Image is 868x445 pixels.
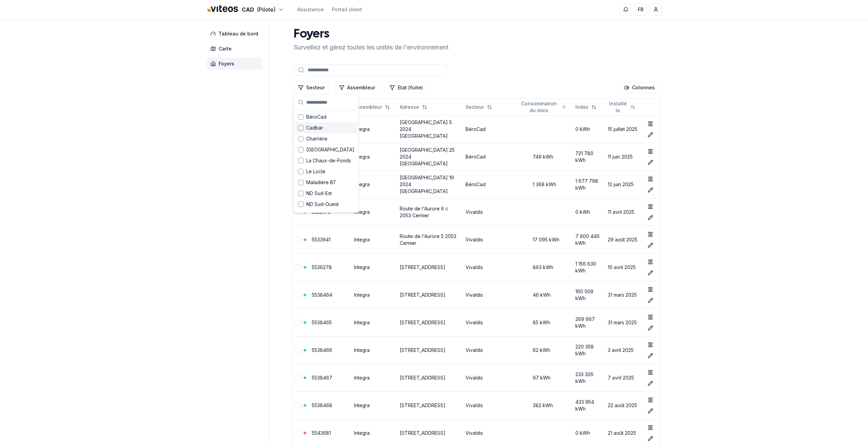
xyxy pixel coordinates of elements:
span: Adresse [400,104,419,110]
a: [GEOGRAPHIC_DATA] 19 2024 [GEOGRAPHIC_DATA] [400,175,454,194]
a: [STREET_ADDRESS] [400,375,445,381]
span: Index [575,104,588,110]
button: Sélectionner la ligne [295,403,301,408]
td: 22 août 2025 [605,391,642,419]
td: 11 avril 2025 [605,198,642,226]
div: 46 kWh [519,292,570,298]
button: Not sorted. Click to sort ascending. [461,102,496,113]
div: 160 509 kWh [575,288,602,302]
a: Foyers [206,58,265,70]
span: La Chaux-de-Fonds [306,157,351,164]
td: Vivaldis [463,391,516,419]
span: Tableau de bord [219,30,258,37]
div: 0 kWh [575,209,602,216]
a: [STREET_ADDRESS] [400,292,445,298]
a: 5538468 [312,402,332,408]
td: 12 juin 2025 [605,170,642,198]
td: Integra [351,391,397,419]
div: 749 kWh [519,153,570,160]
td: Vivaldis [463,309,516,336]
td: Integra [351,281,397,309]
div: 863 kWh [519,264,570,271]
button: Sélectionner la ligne [295,292,301,298]
span: BéroCad [306,114,326,120]
td: Integra [351,198,397,226]
div: 220 358 kWh [575,343,602,357]
span: Foyers [219,60,234,67]
div: 17 095 kWh [519,236,570,243]
a: Portail client [332,6,362,13]
div: 1 677 798 kWh [575,178,602,191]
a: 5543681 [312,430,331,436]
td: Integra [351,253,397,281]
button: Sélectionner la ligne [295,237,301,242]
td: 7 avril 2025 [605,364,642,391]
button: Sélectionner la ligne [295,265,301,270]
button: Sélectionner la ligne [295,375,301,381]
td: BéroCad [463,143,516,170]
a: [STREET_ADDRESS] [400,402,445,408]
img: Viteos - CAD Logo [206,1,239,17]
button: Filtrer les lignes [385,82,427,93]
a: 5538464 [312,292,332,298]
div: 0 kWh [575,430,602,436]
button: Not sorted. Click to sort ascending. [515,102,570,113]
div: 62 kWh [519,347,570,354]
p: Surveillez et gérez toutes les unités de l'environnement [294,43,448,52]
a: [STREET_ADDRESS] [400,264,445,270]
span: Consommation du mois [519,100,559,114]
div: 85 kWh [519,319,570,326]
td: Integra [351,226,397,253]
a: Carte [206,43,265,55]
span: Installé le [608,100,628,114]
span: [GEOGRAPHIC_DATA] [306,212,354,219]
div: 97 kWh [519,374,570,381]
div: 269 667 kWh [575,316,602,329]
td: 31 mars 2025 [605,309,642,336]
a: Route de l'Aurore 5 2053 Cernier [400,233,456,246]
td: 3 avril 2025 [605,336,642,364]
span: Maladière BT [306,179,336,186]
button: Filtrer les lignes [335,82,380,93]
div: 1 156 630 kWh [575,261,602,274]
div: 233 326 kWh [575,371,602,385]
div: 0 kWh [575,126,602,133]
h1: Foyers [294,28,448,41]
td: Vivaldis [463,364,516,391]
span: Charrière [306,135,327,142]
button: Sélectionner la ligne [295,347,301,353]
a: 5533941 [312,237,330,242]
td: Integra [351,170,397,198]
td: 11 juin 2025 [605,143,642,170]
a: Assistance [297,6,324,13]
a: Tableau de bord [206,28,265,40]
td: 29 août 2025 [605,226,642,253]
td: Integra [351,336,397,364]
span: Assembleur [354,104,382,110]
a: 5536278 [312,264,332,270]
a: 5538466 [312,347,332,353]
td: Vivaldis [463,198,516,226]
a: 5538467 [312,375,332,381]
span: Secteur [466,104,484,110]
span: ND Sud-Est [306,190,332,197]
span: Carte [219,45,232,52]
button: Not sorted. Click to sort ascending. [571,102,601,113]
a: [STREET_ADDRESS] [400,430,445,436]
td: 15 juillet 2025 [605,115,642,143]
span: CAD [242,5,254,14]
div: 7 600 446 kWh [575,233,602,247]
td: 31 mars 2025 [605,281,642,309]
a: Route de l'Aurore 6 c 2053 Cernier [400,206,448,218]
a: [STREET_ADDRESS] [400,320,445,325]
button: Not sorted. Click to sort ascending. [604,102,639,113]
button: Sélectionner la ligne [295,320,301,325]
td: Vivaldis [463,253,516,281]
button: Sélectionner la ligne [295,430,301,436]
td: Vivaldis [463,281,516,309]
td: BéroCad [463,115,516,143]
span: [GEOGRAPHIC_DATA] [306,146,354,153]
td: Integra [351,364,397,391]
a: 5538465 [312,320,332,325]
a: [GEOGRAPHIC_DATA] 25 2024 [GEOGRAPHIC_DATA] [400,147,455,166]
